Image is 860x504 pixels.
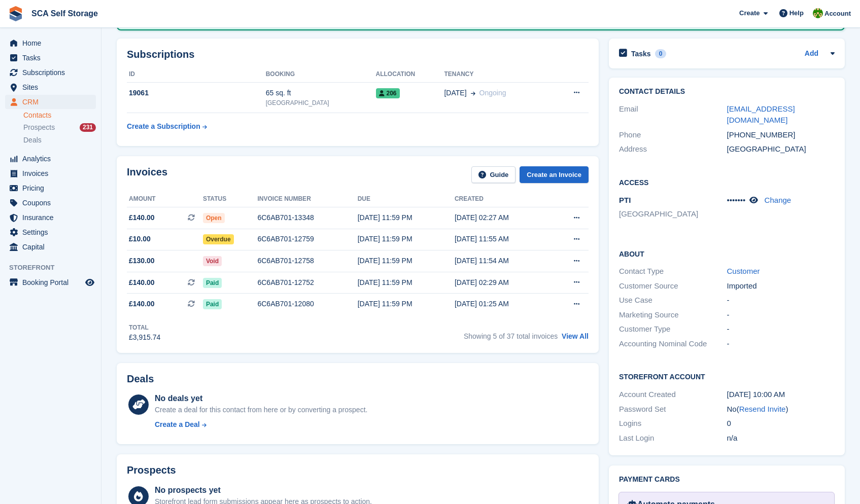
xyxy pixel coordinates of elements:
[737,405,788,413] span: ( )
[22,210,83,225] span: Insurance
[5,152,96,166] a: menu
[22,166,83,181] span: Invoices
[5,210,96,225] a: menu
[619,103,727,126] div: Email
[619,338,727,350] div: Accounting Nominal Code
[619,433,727,444] div: Last Login
[23,123,55,132] span: Prospects
[5,51,96,65] a: menu
[203,299,222,309] span: Paid
[155,484,372,496] div: No prospects yet
[358,277,455,288] div: [DATE] 11:59 PM
[22,225,83,239] span: Settings
[727,389,835,401] div: [DATE] 10:00 AM
[155,419,367,430] a: Create a Deal
[727,267,760,275] a: Customer
[203,191,258,207] th: Status
[619,88,835,96] h2: Contact Details
[257,212,357,223] div: 6C6AB701-13348
[5,225,96,239] a: menu
[127,373,154,385] h2: Deals
[619,389,727,401] div: Account Created
[257,256,357,266] div: 6C6AB701-12758
[23,135,42,145] span: Deals
[619,418,727,429] div: Logins
[619,280,727,292] div: Customer Source
[619,196,631,204] span: PTI
[129,212,155,223] span: £140.00
[257,277,357,288] div: 6C6AB701-12752
[789,8,804,18] span: Help
[358,191,455,207] th: Due
[23,135,96,146] a: Deals
[619,129,727,141] div: Phone
[5,196,96,210] a: menu
[619,323,727,335] div: Customer Type
[376,66,444,83] th: Allocation
[203,213,225,223] span: Open
[127,49,589,60] h2: Subscriptions
[22,51,83,65] span: Tasks
[455,234,551,244] div: [DATE] 11:55 AM
[127,191,203,207] th: Amount
[727,196,746,204] span: •••••••
[455,299,551,309] div: [DATE] 01:25 AM
[80,123,96,132] div: 231
[257,299,357,309] div: 6C6AB701-12080
[129,277,155,288] span: £140.00
[5,36,96,50] a: menu
[127,66,266,83] th: ID
[358,234,455,244] div: [DATE] 11:59 PM
[23,111,96,120] a: Contacts
[22,152,83,166] span: Analytics
[619,248,835,259] h2: About
[824,9,851,19] span: Account
[8,6,23,21] img: stora-icon-8386f47178a22dfd0bd8f6a31ec36ba5ce8667c1dd55bd0f319d3a0aa187defe.svg
[127,166,167,183] h2: Invoices
[358,212,455,223] div: [DATE] 11:59 PM
[813,8,823,18] img: Sam Chapman
[619,476,835,484] h2: Payment cards
[155,419,200,430] div: Create a Deal
[5,181,96,195] a: menu
[727,338,835,350] div: -
[455,212,551,223] div: [DATE] 02:27 AM
[203,278,222,288] span: Paid
[22,65,83,80] span: Subscriptions
[5,95,96,109] a: menu
[129,323,160,332] div: Total
[22,196,83,210] span: Coupons
[619,371,835,381] h2: Storefront Account
[619,266,727,277] div: Contact Type
[84,276,96,289] a: Preview store
[471,166,516,183] a: Guide
[5,80,96,94] a: menu
[266,98,376,107] div: [GEOGRAPHIC_DATA]
[358,256,455,266] div: [DATE] 11:59 PM
[127,88,266,98] div: 19061
[619,143,727,155] div: Address
[619,404,727,415] div: Password Set
[22,95,83,109] span: CRM
[765,196,792,204] a: Change
[739,405,786,413] a: Resend Invite
[805,48,818,60] a: Add
[727,309,835,321] div: -
[9,263,101,273] span: Storefront
[619,208,727,220] li: [GEOGRAPHIC_DATA]
[22,240,83,254] span: Capital
[619,309,727,321] div: Marketing Source
[464,332,558,340] span: Showing 5 of 37 total invoices
[520,166,589,183] a: Create an Invoice
[266,88,376,98] div: 65 sq. ft
[562,332,589,340] a: View All
[27,5,102,22] a: SCA Self Storage
[129,332,160,343] div: £3,915.74
[5,65,96,80] a: menu
[727,143,835,155] div: [GEOGRAPHIC_DATA]
[22,181,83,195] span: Pricing
[129,299,155,309] span: £140.00
[127,464,176,476] h2: Prospects
[155,392,367,405] div: No deals yet
[5,240,96,254] a: menu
